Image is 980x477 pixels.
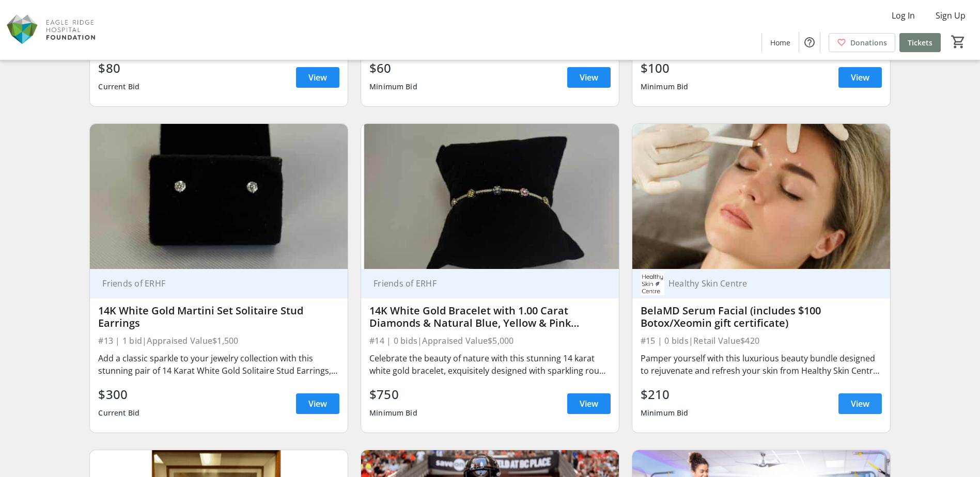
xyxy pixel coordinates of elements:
[369,385,417,404] div: $750
[567,67,611,88] a: View
[369,278,598,289] div: Friends of ERHF
[580,397,598,410] span: View
[899,33,941,52] a: Tickets
[641,385,689,404] div: $210
[838,393,882,414] a: View
[632,124,890,269] img: BelaMD Serum Facial (includes $100 Botox/Xeomin gift certificate)
[369,305,611,329] div: 14K White Gold Bracelet with 1.00 Carat Diamonds & Natural Blue, Yellow & Pink Sapphires
[308,397,327,410] span: View
[641,404,689,422] div: Minimum Bid
[664,278,869,289] div: Healthy Skin Centre
[98,333,339,348] div: #13 | 1 bid | Appraised Value $1,500
[308,71,327,84] span: View
[770,37,790,48] span: Home
[641,305,882,329] div: BelaMD Serum Facial (includes $100 Botox/Xeomin gift certificate)
[90,124,348,269] img: 14K White Gold Martini Set Solitaire Stud Earrings
[296,393,339,414] a: View
[98,278,327,289] div: Friends of ERHF
[641,272,664,295] img: Healthy Skin Centre
[361,124,619,269] img: 14K White Gold Bracelet with 1.00 Carat Diamonds & Natural Blue, Yellow & Pink Sapphires
[641,77,689,96] div: Minimum Bid
[850,37,887,48] span: Donations
[883,7,923,24] button: Log In
[98,305,339,329] div: 14K White Gold Martini Set Solitaire Stud Earrings
[641,352,882,377] div: Pamper yourself with this luxurious beauty bundle designed to rejuvenate and refresh your skin fr...
[936,9,966,22] span: Sign Up
[799,32,820,53] button: Help
[641,333,882,348] div: #15 | 0 bids | Retail Value $420
[6,4,98,56] img: Eagle Ridge Hospital Foundation's Logo
[829,33,895,52] a: Donations
[369,333,611,348] div: #14 | 0 bids | Appraised Value $5,000
[98,385,139,404] div: $300
[369,404,417,422] div: Minimum Bid
[838,67,882,88] a: View
[851,71,869,84] span: View
[641,59,689,77] div: $100
[908,37,932,48] span: Tickets
[762,33,799,52] a: Home
[567,393,611,414] a: View
[369,59,417,77] div: $60
[98,352,339,377] div: Add a classic sparkle to your jewelry collection with this stunning pair of 14 Karat White Gold S...
[296,67,339,88] a: View
[580,71,598,84] span: View
[927,7,974,24] button: Sign Up
[98,77,139,96] div: Current Bid
[98,404,139,422] div: Current Bid
[892,9,915,22] span: Log In
[369,77,417,96] div: Minimum Bid
[949,33,968,51] button: Cart
[851,397,869,410] span: View
[98,59,139,77] div: $80
[369,352,611,377] div: Celebrate the beauty of nature with this stunning 14 karat white gold bracelet, exquisitely desig...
